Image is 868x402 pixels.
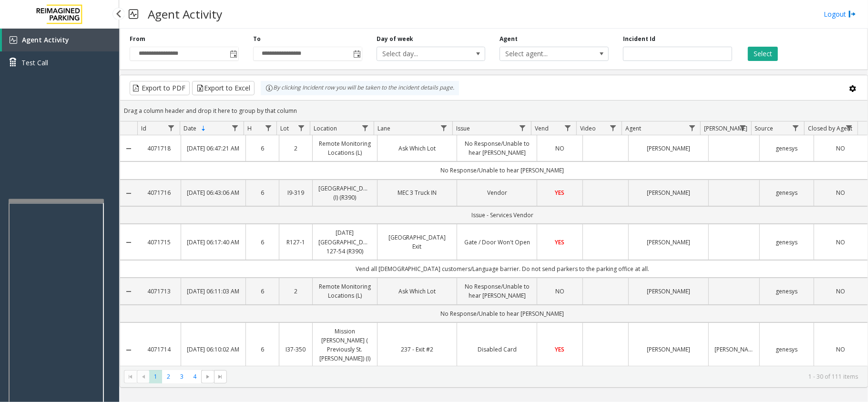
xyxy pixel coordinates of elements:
a: [PERSON_NAME] [634,287,703,296]
span: YES [555,189,565,197]
a: NO [820,345,862,354]
a: Disabled Card [463,345,531,354]
a: 4071718 [143,144,175,153]
a: 2 [285,287,306,296]
td: No Response/Unable to hear [PERSON_NAME] [137,305,868,322]
a: Vendor [463,188,531,197]
span: Agent [625,124,641,132]
a: NO [820,188,862,197]
a: Issue Filter Menu [516,121,529,134]
a: Lot Filter Menu [295,121,307,134]
td: No Response/Unable to hear [PERSON_NAME] [137,161,868,179]
img: 'icon' [10,36,17,44]
a: MEC 3 Truck IN [383,188,451,197]
button: Export to Excel [192,81,255,95]
a: YES [543,188,577,197]
button: Export to PDF [130,81,190,95]
a: 6 [252,287,273,296]
img: infoIcon.svg [266,84,273,92]
label: Day of week [377,35,414,43]
a: Closed by Agent Filter Menu [843,121,856,134]
a: YES [543,238,577,247]
span: Page 1 [149,370,162,383]
a: Lane Filter Menu [438,121,450,134]
a: NO [820,144,862,153]
h3: Agent Activity [143,2,227,26]
span: Agent Activity [22,35,69,44]
a: R127-1 [285,238,306,247]
a: 6 [252,144,273,153]
span: Date [184,124,196,132]
td: Vend all [DEMOGRAPHIC_DATA] customers/Language barrier. Do not send parkers to the parking office... [137,260,868,278]
span: NO [836,144,845,152]
a: Collapse Details [120,145,137,152]
a: genesys [766,188,807,197]
span: Page 2 [162,370,175,383]
a: [GEOGRAPHIC_DATA] Exit [383,233,451,251]
label: Incident Id [623,35,655,43]
a: Agent Activity [2,29,119,51]
span: Issue [456,124,470,132]
a: 4071716 [143,188,175,197]
span: Closed by Agent [808,124,852,132]
a: Remote Monitoring Locations (L) [318,139,371,157]
span: Go to the next page [204,373,212,381]
a: [DATE] 06:17:40 AM [187,238,240,247]
span: Select day... [377,47,463,60]
a: [DATE] 06:43:06 AM [187,188,240,197]
a: [GEOGRAPHIC_DATA] (I) (R390) [318,184,371,202]
span: Sortable [200,125,207,132]
a: NO [543,287,577,296]
button: Select [748,47,778,61]
label: To [253,35,261,43]
span: Page 3 [175,370,188,383]
a: genesys [766,345,807,354]
span: Source [755,124,774,132]
span: Toggle popup [228,47,238,60]
a: NO [820,238,862,247]
a: Source Filter Menu [789,121,802,134]
label: Agent [500,35,518,43]
a: 4071714 [143,345,175,354]
a: genesys [766,287,807,296]
span: Go to the next page [201,370,214,383]
a: Collapse Details [120,190,137,197]
a: Collapse Details [120,288,137,295]
div: Data table [120,121,868,366]
span: Lane [378,124,390,132]
a: 2 [285,144,306,153]
a: Date Filter Menu [229,121,242,134]
a: [DATE] 06:10:02 AM [187,345,240,354]
td: Issue - Services Vendor [137,206,868,224]
a: [PERSON_NAME] [715,345,754,354]
a: Collapse Details [120,239,137,246]
span: NO [836,189,845,197]
span: YES [555,345,565,353]
a: Agent Filter Menu [685,121,698,134]
a: Video Filter Menu [607,121,620,134]
a: H Filter Menu [262,121,275,134]
span: Go to the last page [217,373,225,381]
span: Test Call [21,58,48,68]
div: By clicking Incident row you will be taken to the incident details page. [261,81,459,95]
a: [PERSON_NAME] [634,238,703,247]
span: YES [555,238,565,246]
span: Video [580,124,596,132]
span: Id [141,124,146,132]
a: NO [820,287,862,296]
a: [DATE] 06:11:03 AM [187,287,240,296]
span: Lot [281,124,289,132]
a: [PERSON_NAME] [634,345,703,354]
kendo-pager-info: 1 - 30 of 111 items [233,372,858,381]
a: 6 [252,345,273,354]
span: NO [555,287,564,295]
a: [PERSON_NAME] [634,144,703,153]
span: Location [314,124,337,132]
a: [PERSON_NAME] [634,188,703,197]
span: NO [836,238,845,246]
a: YES [543,345,577,354]
a: Ask Which Lot [383,144,451,153]
img: pageIcon [129,2,138,26]
a: Vend Filter Menu [562,121,574,134]
span: Select agent... [500,47,586,60]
